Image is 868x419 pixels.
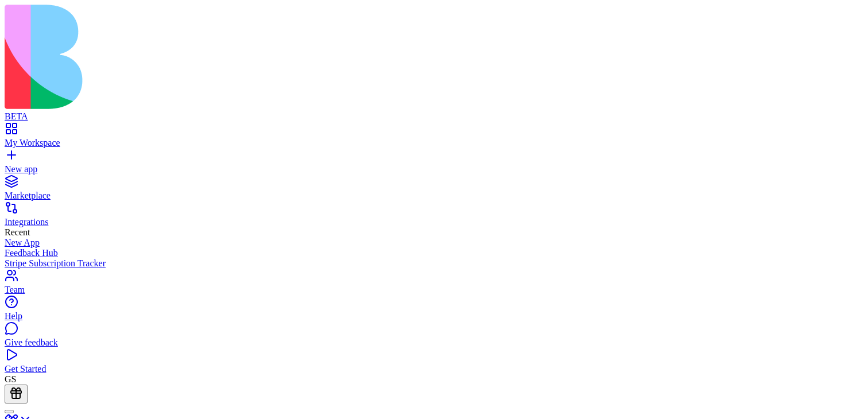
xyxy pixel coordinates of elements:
[5,164,863,174] div: New app
[5,111,863,122] div: BETA
[5,227,30,237] span: Recent
[5,180,863,201] a: Marketplace
[5,285,863,295] div: Team
[5,337,863,348] div: Give feedback
[5,5,466,109] img: logo
[5,274,863,295] a: Team
[5,101,863,122] a: BETA
[5,374,16,384] span: GS
[5,354,863,374] a: Get Started
[5,207,863,227] a: Integrations
[5,248,863,258] a: Feedback Hub
[5,191,863,201] div: Marketplace
[5,258,863,269] a: Stripe Subscription Tracker
[5,311,863,321] div: Help
[5,301,863,321] a: Help
[5,127,863,148] a: My Workspace
[5,238,863,248] a: New App
[5,154,863,174] a: New app
[5,327,863,348] a: Give feedback
[5,364,863,374] div: Get Started
[5,138,863,148] div: My Workspace
[5,217,863,227] div: Integrations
